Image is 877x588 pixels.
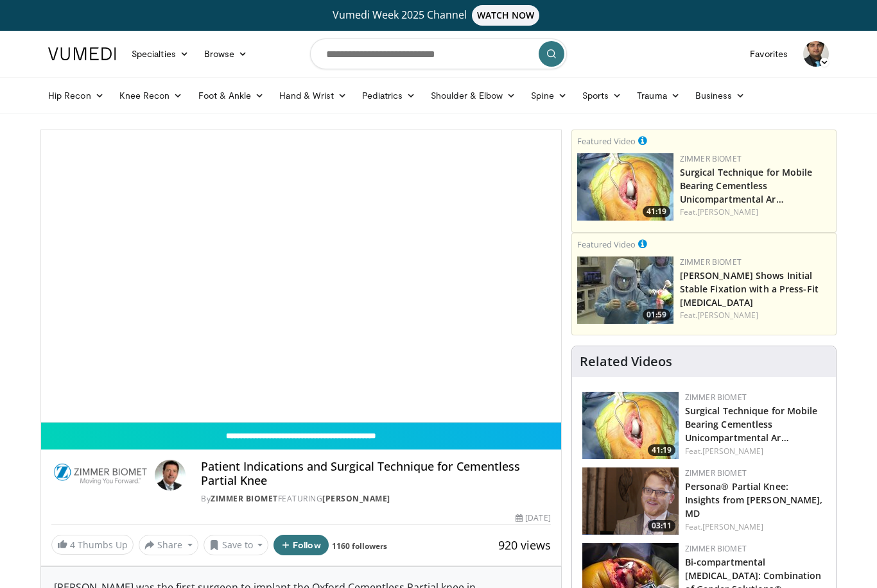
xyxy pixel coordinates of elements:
h4: Patient Indications and Surgical Technique for Cementless Partial Knee [201,460,550,487]
div: Feat. [680,206,831,218]
div: Feat. [685,446,826,457]
a: 03:11 [582,467,679,535]
span: 4 [70,539,75,551]
a: 41:19 [577,153,673,221]
a: Sports [575,83,630,108]
a: [PERSON_NAME] Shows Initial Stable Fixation with a Press-Fit [MEDICAL_DATA] [680,269,819,308]
a: Trauma [629,83,688,108]
span: 03:11 [648,520,675,532]
a: Zimmer Biomet [680,153,742,164]
h4: Related Videos [580,354,672,369]
a: 1160 followers [332,541,387,551]
a: Specialties [124,41,196,67]
img: VuMedi Logo [48,47,116,60]
span: 01:59 [643,309,670,321]
a: Pediatrics [354,83,423,108]
span: 41:19 [643,206,670,217]
div: Feat. [685,521,826,533]
a: Zimmer Biomet [685,392,747,403]
a: Zimmer Biomet [685,543,747,554]
img: e9ed289e-2b85-4599-8337-2e2b4fe0f32a.150x105_q85_crop-smart_upscale.jpg [582,392,679,459]
div: By FEATURING [201,493,550,505]
a: Foot & Ankle [191,83,272,108]
input: Search topics, interventions [310,38,567,69]
a: Shoulder & Elbow [423,83,523,108]
a: 01:59 [577,256,673,324]
a: Hip Recon [40,83,112,108]
div: Feat. [680,310,831,321]
a: Hand & Wrist [272,83,354,108]
video-js: Video Player [41,130,561,423]
a: Vumedi Week 2025 ChannelWATCH NOW [50,5,827,26]
img: Zimmer Biomet [51,460,150,491]
small: Featured Video [577,239,636,250]
a: Browse [196,41,256,67]
div: [DATE] [516,512,550,524]
a: [PERSON_NAME] [697,206,758,217]
a: 4 Thumbs Up [51,535,134,555]
span: 41:19 [648,444,675,456]
a: Zimmer Biomet [685,467,747,478]
a: Surgical Technique for Mobile Bearing Cementless Unicompartmental Ar… [685,405,818,444]
a: [PERSON_NAME] [322,493,390,504]
span: 920 views [498,537,551,553]
button: Share [139,535,198,555]
a: [PERSON_NAME] [697,310,758,321]
img: f87a5073-b7d4-4925-9e52-a0028613b997.png.150x105_q85_crop-smart_upscale.png [582,467,679,535]
a: Surgical Technique for Mobile Bearing Cementless Unicompartmental Ar… [680,166,813,205]
img: Avatar [803,41,829,67]
small: Featured Video [577,135,636,147]
button: Follow [274,535,329,555]
img: 6bc46ad6-b634-4876-a934-24d4e08d5fac.150x105_q85_crop-smart_upscale.jpg [577,256,673,324]
button: Save to [204,535,269,555]
span: WATCH NOW [472,5,540,26]
a: [PERSON_NAME] [702,521,763,532]
a: Spine [523,83,574,108]
a: Knee Recon [112,83,191,108]
a: Business [688,83,753,108]
a: [PERSON_NAME] [702,446,763,457]
a: Favorites [742,41,795,67]
a: Zimmer Biomet [211,493,278,504]
img: e9ed289e-2b85-4599-8337-2e2b4fe0f32a.150x105_q85_crop-smart_upscale.jpg [577,153,673,221]
a: Persona® Partial Knee: Insights from [PERSON_NAME], MD [685,480,823,519]
a: 41:19 [582,392,679,459]
img: Avatar [155,460,186,491]
a: Zimmer Biomet [680,256,742,267]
